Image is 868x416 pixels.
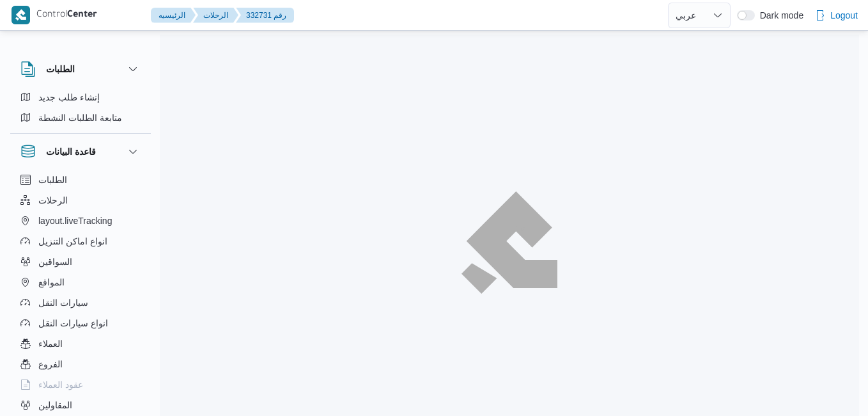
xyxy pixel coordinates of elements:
[10,87,151,133] div: الطلبات
[38,397,72,413] span: المقاولين
[38,213,112,228] span: layout.liveTracking
[15,87,146,108] button: إنشاء طلب جديد
[15,395,146,415] button: المقاولين
[38,275,65,290] span: المواقع
[15,231,146,252] button: انواع اماكن التنزيل
[15,108,146,128] button: متابعة الطلبات النشطة
[20,61,141,77] button: الطلبات
[755,10,803,20] span: Dark mode
[15,374,146,395] button: عقود العملاء
[38,336,63,351] span: العملاء
[15,170,146,190] button: الطلبات
[38,254,72,269] span: السواقين
[38,90,100,105] span: إنشاء طلب جديد
[38,316,108,331] span: انواع سيارات النقل
[38,234,107,249] span: انواع اماكن التنزيل
[38,295,88,310] span: سيارات النقل
[15,292,146,313] button: سيارات النقل
[38,356,63,372] span: الفروع
[15,190,146,211] button: الرحلات
[15,272,146,292] button: المواقع
[67,10,97,20] b: Center
[236,8,294,23] button: 332731 رقم
[15,354,146,374] button: الفروع
[12,6,30,24] img: X8yXhbKr1z7QwAAAABJRU5ErkJggg==
[20,144,141,159] button: قاعدة البيانات
[38,172,67,188] span: الطلبات
[15,313,146,333] button: انواع سيارات النقل
[46,144,96,159] h3: قاعدة البيانات
[151,8,196,23] button: الرئيسيه
[830,8,858,23] span: Logout
[38,377,83,392] span: عقود العملاء
[193,8,238,23] button: الرحلات
[38,110,122,125] span: متابعة الطلبات النشطة
[15,252,146,272] button: السواقين
[15,211,146,231] button: layout.liveTracking
[46,61,75,77] h3: الطلبات
[469,199,550,286] img: ILLA Logo
[38,193,68,208] span: الرحلات
[810,3,863,28] button: Logout
[15,333,146,354] button: العملاء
